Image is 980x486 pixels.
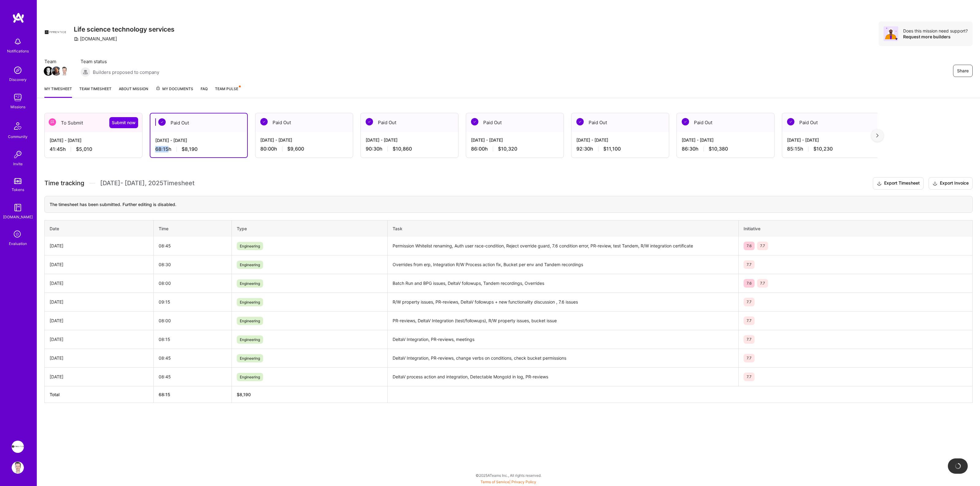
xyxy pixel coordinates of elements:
span: 7.7 [757,279,768,288]
span: Submit now [112,120,136,126]
span: 7.6 [744,242,755,250]
div: [DATE] - [DATE] [155,137,242,144]
img: Company Logo [44,21,66,44]
span: Builders proposed to company [93,69,159,75]
div: Paid Out [255,113,353,132]
span: 7.7 [744,354,755,362]
th: Type [232,220,388,237]
img: discovery [12,64,24,76]
div: [DATE] - [DATE] [260,137,348,143]
div: [DATE] [50,373,149,380]
span: $5,010 [76,146,92,152]
td: Permission Whitelist renaming, Auth user race-condition, Reject override guard, 7.6 condition err... [388,237,739,255]
img: tokens [14,178,21,184]
td: DeltaV process action and integration, Detectable MongoId in log, PR-reviews [388,367,739,386]
img: Invite [12,148,24,161]
div: [DATE] [50,261,149,268]
span: $10,860 [393,146,412,152]
img: Builders proposed to company [81,67,90,77]
span: $10,320 [498,146,517,152]
td: R/W property issues, PR-reviews, DeltaV followups + new functionality discussion , 7.6 issues [388,293,739,311]
img: Avatar [884,26,898,41]
td: Overrides from erp, Integration R/W Process action fix, Bucket per env and Tandem recordings [388,255,739,274]
img: Paid Out [260,118,268,125]
div: Request more builders [903,34,968,40]
div: [DOMAIN_NAME] [3,214,33,220]
h3: Life science technology services [74,25,175,33]
span: $8,190 [182,146,198,152]
span: Engineering [237,354,263,362]
a: Privacy Policy [511,480,536,484]
span: Team status [81,58,159,65]
img: Paid Out [366,118,373,125]
img: Paid Out [576,118,584,125]
div: Does this mission need support? [903,28,968,34]
a: User Avatar [10,461,25,474]
div: 41:45 h [50,146,137,152]
div: [DATE] - [DATE] [50,137,137,144]
button: Export Invoice [929,177,973,189]
td: 08:45 [154,237,232,255]
td: 08:30 [154,255,232,274]
div: Paid Out [466,113,563,132]
i: icon CompanyGray [74,36,79,41]
span: Team Pulse [215,86,238,91]
img: loading [954,462,962,470]
div: The timesheet has been submitted. Further editing is disabled. [44,196,973,213]
div: 90:30 h [366,146,453,152]
div: [DOMAIN_NAME] [74,36,117,42]
span: Engineering [237,242,263,250]
img: Paid Out [787,118,794,125]
td: PR-reviews, DeltaV Integration (test/followups), R/W property issues, bucket issue [388,311,739,330]
span: 7.6 [744,279,755,288]
td: Batch Run and BPG issues, DeltaV followups, Tandem recordings, Overrides [388,274,739,293]
a: Apprentice: Life science technology services [10,441,25,453]
span: $10,230 [813,146,833,152]
div: 86:30 h [682,146,769,152]
button: Submit now [109,117,138,128]
a: My Documents [156,86,193,98]
div: Community [8,133,28,140]
div: [DATE] - [DATE] [576,137,664,143]
div: [DATE] [50,355,149,361]
td: DeltaV Integration, PR-reviews, meetings [388,330,739,349]
div: [DATE] [50,280,149,286]
img: Team Member Avatar [60,67,69,76]
img: teamwork [12,91,24,104]
button: Export Timesheet [873,177,924,189]
div: Discovery [9,76,27,83]
div: Notifications [7,48,29,54]
div: Invite [13,161,23,167]
div: To Submit [45,113,142,132]
img: guide book [12,201,24,214]
a: Team Member Avatar [52,66,60,76]
div: Paid Out [571,113,669,132]
th: $8,190 [232,386,388,403]
a: Team Member Avatar [44,66,52,76]
div: 86:00 h [471,146,559,152]
span: Share [957,68,969,74]
span: Engineering [237,317,263,325]
div: 68:15 h [155,146,242,152]
button: Share [953,65,973,77]
th: Total [45,386,154,403]
td: 08:00 [154,274,232,293]
span: [DATE] - [DATE] , 2025 Timesheet [100,179,194,187]
span: 7.7 [744,335,755,344]
th: 68:15 [154,386,232,403]
span: Team [44,58,68,65]
th: Time [154,220,232,237]
span: 7.7 [744,316,755,325]
img: To Submit [49,118,56,126]
span: 7.7 [744,373,755,381]
a: About Mission [119,86,148,98]
a: Team Pulse [215,86,240,98]
span: 7.7 [744,298,755,306]
td: 08:15 [154,330,232,349]
img: Team Member Avatar [44,67,53,76]
span: 7.7 [757,242,768,250]
span: Time tracking [44,179,84,187]
div: [DATE] [50,243,149,249]
div: Paid Out [677,113,774,132]
td: 09:15 [154,293,232,311]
